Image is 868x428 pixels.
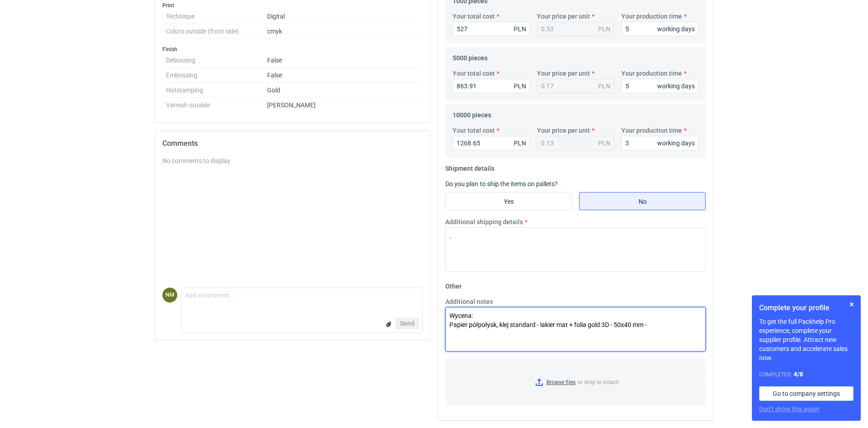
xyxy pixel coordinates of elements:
[166,83,267,98] dt: Hotstamping
[267,68,419,83] dd: False
[166,68,267,83] dt: Embossing
[621,69,682,78] label: Your production time
[453,136,530,150] input: 0
[657,82,695,91] div: working days
[166,24,267,39] dt: Colors outside (front side)
[400,320,414,327] span: Send
[396,318,419,329] button: Send
[621,136,698,150] input: 0
[445,161,494,172] legend: Shipment details
[267,83,419,98] dd: Gold
[621,22,698,36] input: 0
[445,217,523,226] label: Additional shipping details
[453,51,488,62] legend: 5000 pieces
[598,24,610,34] div: PLN
[445,180,558,188] label: Do you plan to ship the items on pallets?
[621,12,682,21] label: Your production time
[162,46,423,53] h3: Finish
[537,12,590,21] label: Your price per unit
[267,98,419,109] dd: [PERSON_NAME]
[621,79,698,93] input: 0
[514,24,526,34] div: PLN
[453,108,491,119] legend: 10000 pieces
[759,386,853,401] a: Go to company settings
[445,297,493,306] label: Additional notes
[579,192,706,210] label: No
[166,53,267,68] dt: Debossing
[759,370,853,379] div: Completed:
[453,12,495,21] label: Your total cost
[162,156,423,165] div: No comments to display
[846,299,857,310] button: Skip for now
[537,69,590,78] label: Your price per unit
[453,22,530,36] input: 0
[267,9,419,24] dd: Digital
[794,370,803,378] strong: 4 / 8
[445,227,706,272] textarea: .
[162,288,177,303] div: Natalia Mrozek
[598,82,610,91] div: PLN
[514,82,526,91] div: PLN
[162,2,423,9] h3: Print
[759,404,819,414] button: Don’t show this again
[537,126,590,135] label: Your price per unit
[166,98,267,109] dt: Varnish outside
[162,288,177,303] figcaption: NM
[657,24,695,34] div: working days
[759,317,853,362] p: To get the full Packhelp Pro experience, complete your supplier profile. Attract new customers an...
[446,359,705,405] label: or drop to attach
[453,69,495,78] label: Your total cost
[267,53,419,68] dd: False
[166,9,267,24] dt: Technique
[598,139,610,148] div: PLN
[759,303,853,313] h1: Complete your profile
[621,126,682,135] label: Your production time
[514,139,526,148] div: PLN
[162,138,423,149] h2: Comments
[445,307,706,351] textarea: Wycena: Papier półpołysk, klej standard - lakier mat + folia gold 3D - 50x40 mm -
[657,139,695,148] div: working days
[445,192,572,210] label: Yes
[267,24,419,39] dd: cmyk
[453,126,495,135] label: Your total cost
[453,79,530,93] input: 0
[445,279,462,290] legend: Other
